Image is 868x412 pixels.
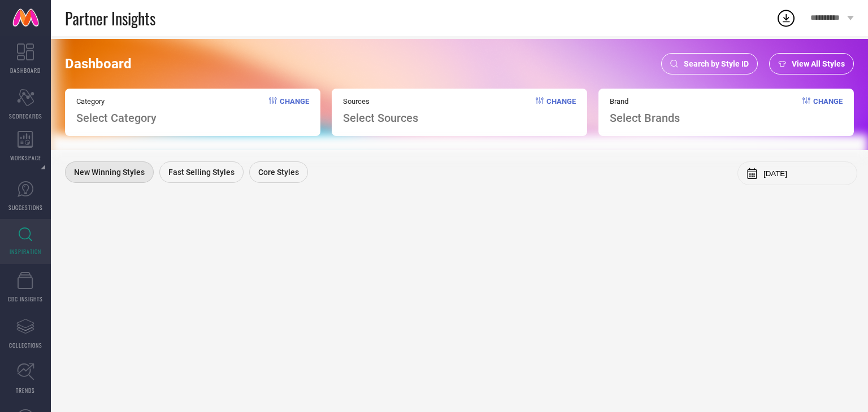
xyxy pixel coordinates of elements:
[610,111,680,125] span: Select Brands
[9,112,42,120] span: SCORECARDS
[792,59,845,68] span: View All Styles
[8,295,43,303] span: CDC INSIGHTS
[8,203,43,212] span: SUGGESTIONS
[16,386,35,395] span: TRENDS
[343,97,418,106] span: Sources
[684,59,749,68] span: Search by Style ID
[10,66,41,74] span: DASHBOARD
[168,168,235,177] span: Fast Selling Styles
[9,341,42,349] span: COLLECTIONS
[776,8,796,28] div: Open download list
[610,97,680,106] span: Brand
[76,97,157,106] span: Category
[763,169,848,178] input: Select month
[65,56,132,72] span: Dashboard
[76,111,157,125] span: Select Category
[813,97,843,125] span: Change
[10,247,41,256] span: INSPIRATION
[280,97,309,125] span: Change
[10,154,41,162] span: WORKSPACE
[65,7,155,30] span: Partner Insights
[258,168,299,177] span: Core Styles
[343,111,418,125] span: Select Sources
[546,97,576,125] span: Change
[74,168,145,177] span: New Winning Styles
